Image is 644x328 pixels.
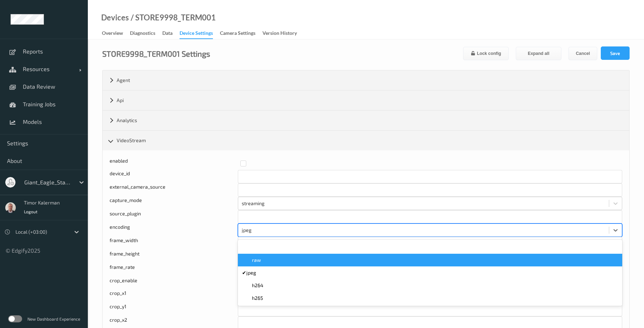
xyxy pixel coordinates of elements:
div: capture_mode [110,197,238,210]
div: Api [103,90,629,110]
div: device_id [110,170,238,183]
a: Diagnostics [130,29,162,38]
div: crop_x1 [110,290,238,303]
button: Save [601,46,630,60]
div: source_plugin [110,210,238,223]
button: Expand all [516,47,561,60]
div: Diagnostics [130,30,155,38]
div: encoding [110,223,238,237]
div: VideoStream [103,131,629,150]
div: frame_rate [110,264,238,277]
span: ✔ [242,269,246,276]
div: crop_y1 [110,303,238,316]
div: enabled [110,157,235,170]
div: external_camera_source [110,183,238,197]
span: h264 [252,282,264,289]
span: h265 [252,295,263,302]
a: Camera Settings [220,29,262,38]
a: Device Settings [180,29,220,39]
button: Cancel [568,47,597,60]
div: Device Settings [180,30,213,39]
div: STORE9998_TERM001 Settings [102,50,210,57]
span: raw [252,257,261,264]
div: Agent [103,70,629,90]
div: frame_height [110,250,238,264]
a: Overview [102,29,130,38]
div: Analytics [103,111,629,130]
div: Camera Settings [220,30,255,38]
div: / STORE9998_TERM001 [129,14,216,21]
div: crop_enable [110,277,235,290]
div: Version History [262,30,297,38]
a: Devices [101,14,129,21]
a: Data [162,29,180,38]
div: Overview [102,30,123,38]
div: Data [162,30,173,38]
button: Lock config [463,47,509,60]
span: jpeg [246,269,256,276]
div: frame_width [110,237,238,250]
a: Version History [262,29,304,38]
